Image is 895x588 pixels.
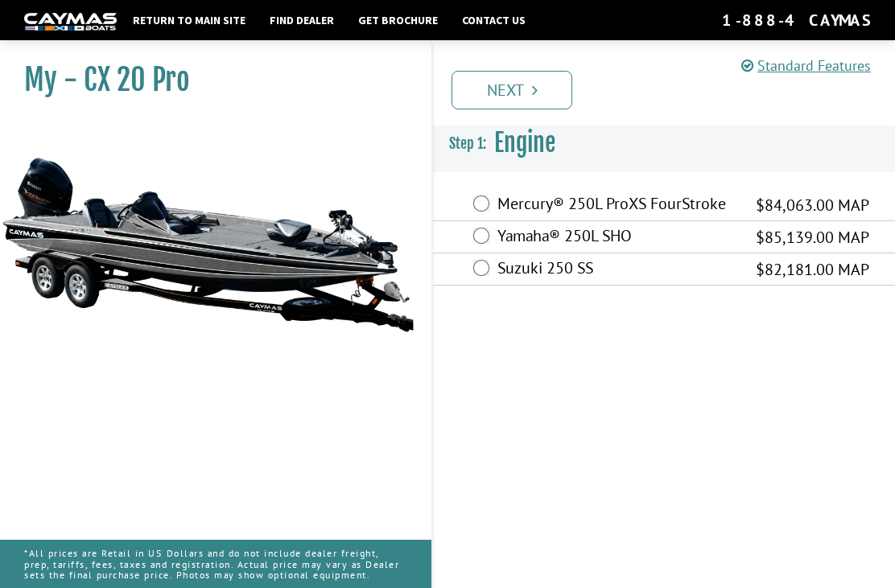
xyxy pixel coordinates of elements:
p: *All prices are Retail in US Dollars and do not include dealer freight, prep, tariffs, fees, taxe... [24,540,407,588]
ul: Pagination [447,68,895,109]
h1: My - CX 20 Pro [24,62,391,98]
span: $84,063.00 MAP [756,193,869,217]
span: $85,139.00 MAP [756,225,869,249]
a: Standard Features [741,56,871,75]
a: Next [452,71,572,109]
label: Yamaha® 250L SHO [497,226,736,249]
h3: Engine [433,113,895,173]
a: Return to main site [125,10,254,31]
img: white-logo-c9c8dbefe5ff5ceceb0f0178aa75bf4bb51f6bca0971e226c86eb53dfe498488.png [24,13,117,30]
div: 1-888-4CAYMAS [722,10,871,31]
label: Suzuki 250 SS [497,258,736,282]
a: Get Brochure [350,10,446,31]
a: Find Dealer [262,10,342,31]
span: $82,181.00 MAP [756,257,869,282]
a: Contact Us [454,10,534,31]
label: Mercury® 250L ProXS FourStroke [497,194,736,217]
